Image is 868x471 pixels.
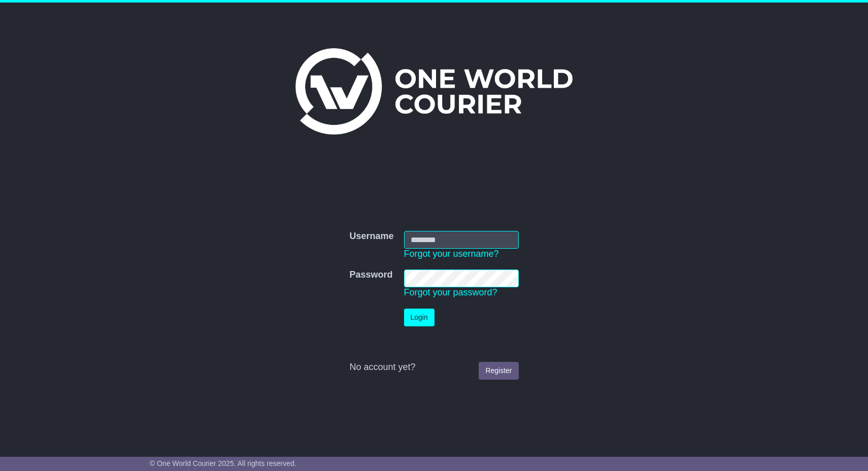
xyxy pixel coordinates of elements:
a: Register [479,362,518,380]
a: Forgot your username? [404,249,499,259]
div: No account yet? [349,362,518,373]
label: Password [349,270,392,281]
button: Login [404,309,435,326]
span: © One World Courier 2025. All rights reserved. [150,459,296,467]
label: Username [349,231,393,242]
img: One World [295,48,573,134]
a: Forgot your password? [404,287,497,297]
